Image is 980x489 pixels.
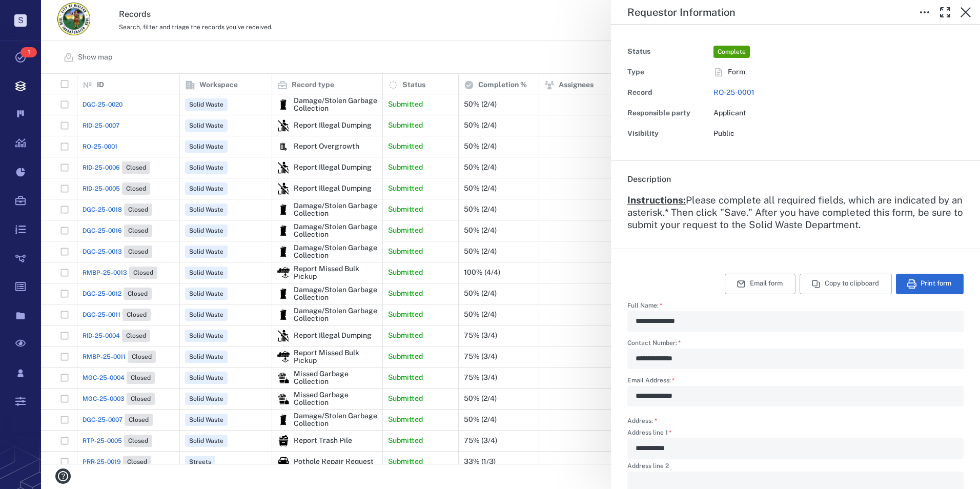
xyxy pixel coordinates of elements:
div: Responsible party [627,106,709,120]
button: Toggle Fullscreen [935,2,955,23]
button: Close [955,2,976,23]
div: Record [627,86,709,100]
strong: Instructions: [627,194,686,206]
button: Toggle to Edit Boxes [914,2,935,23]
label: Email Address: [627,377,964,386]
span: Public [713,129,734,137]
span: required [655,417,657,424]
h6: Description [627,173,964,186]
label: Address line 2 [627,463,964,472]
div: Type [627,65,709,79]
a: RO-25-0001 [713,88,754,96]
h5: Requestor Information [627,6,736,19]
button: Email form [725,274,795,294]
span: 1 [21,47,37,57]
div: Full Name: [627,311,964,332]
button: Print form [896,274,964,294]
p: S [14,14,27,27]
div: Status [627,45,709,59]
span: Help [23,7,44,16]
body: Rich Text Area. Press ALT-0 for help. [8,8,327,17]
span: Complete [716,48,748,56]
span: Form [728,67,745,77]
h3: Please complete all required fields, which are indicated by an asterisk.* Then click "Save." Afte... [627,194,964,231]
button: Copy to clipboard [800,274,892,294]
label: Contact Number: [627,340,964,349]
div: Contact Number: [627,349,964,369]
label: Address: [627,417,657,425]
div: Email Address: [627,386,964,406]
label: Full Name: [627,302,964,311]
span: Applicant [713,109,746,117]
div: Visibility [627,127,709,141]
label: Address line 1 [627,430,964,438]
